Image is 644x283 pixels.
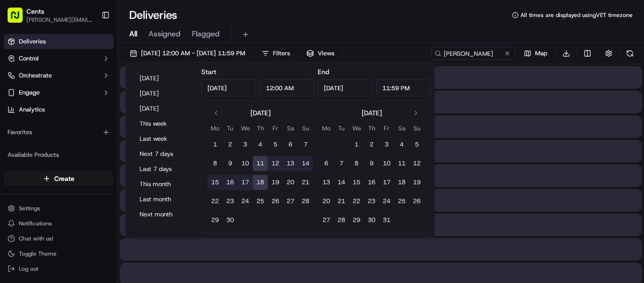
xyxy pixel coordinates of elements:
[4,171,114,186] button: Create
[4,51,114,66] button: Control
[238,137,253,152] button: 3
[146,121,172,132] button: See all
[283,194,298,209] button: 27
[9,137,25,153] img: Masood Aslam
[394,194,409,209] button: 25
[135,147,192,161] button: Next 7 days
[135,178,192,191] button: This month
[4,247,114,260] button: Toggle Theme
[318,79,372,96] input: Date
[29,172,76,180] span: [PERSON_NAME]
[349,175,364,190] button: 15
[253,137,268,152] button: 4
[207,156,223,171] button: 8
[319,123,334,133] th: Monday
[253,194,268,209] button: 25
[4,232,114,245] button: Chat with us!
[364,156,379,171] button: 9
[394,123,409,133] th: Saturday
[349,156,364,171] button: 8
[268,123,283,133] th: Friday
[409,175,424,190] button: 19
[149,28,181,40] span: Assigned
[362,108,382,118] div: [DATE]
[273,49,290,58] span: Filters
[19,250,57,257] span: Toggle Theme
[160,93,172,104] button: Start new chat
[20,90,37,107] img: 9188753566659_6852d8bf1fb38e338040_72.png
[283,137,298,152] button: 6
[283,156,298,171] button: 13
[298,156,313,171] button: 14
[349,194,364,209] button: 22
[83,172,103,180] span: [DATE]
[223,123,238,133] th: Tuesday
[135,117,192,130] button: This week
[19,37,46,46] span: Deliveries
[207,137,223,152] button: 1
[238,175,253,190] button: 17
[379,156,394,171] button: 10
[379,194,394,209] button: 24
[298,175,313,190] button: 21
[268,175,283,190] button: 19
[250,108,271,118] div: [DATE]
[298,123,313,133] th: Sunday
[334,213,349,228] button: 28
[125,47,249,60] button: [DATE] 12:00 AM - [DATE] 11:59 PM
[379,213,394,228] button: 31
[349,137,364,152] button: 1
[334,156,349,171] button: 7
[238,156,253,171] button: 10
[76,207,155,224] a: 💻API Documentation
[94,213,114,220] span: Pylon
[223,156,238,171] button: 9
[364,175,379,190] button: 16
[4,85,114,100] button: Engage
[66,213,114,220] a: Powered byPylon
[535,49,547,58] span: Map
[349,213,364,228] button: 29
[83,146,103,154] span: [DATE]
[376,79,431,96] input: Time
[141,49,245,58] span: [DATE] 12:00 AM - [DATE] 11:59 PM
[4,217,114,230] button: Notifications
[201,79,256,96] input: Date
[298,194,313,209] button: 28
[334,123,349,133] th: Tuesday
[207,123,223,133] th: Monday
[26,16,94,24] button: [PERSON_NAME][EMAIL_ADDRESS][PERSON_NAME][DOMAIN_NAME]
[283,175,298,190] button: 20
[379,123,394,133] th: Friday
[520,47,552,60] button: Map
[29,146,76,154] span: [PERSON_NAME]
[135,72,192,85] button: [DATE]
[6,207,76,224] a: 📗Knowledge Base
[253,175,268,190] button: 18
[19,88,40,97] span: Engage
[238,123,253,133] th: Wednesday
[223,175,238,190] button: 16
[409,106,422,120] button: Go to next month
[253,156,268,171] button: 11
[409,137,424,152] button: 5
[394,156,409,171] button: 11
[135,87,192,100] button: [DATE]
[19,147,26,154] img: 1736555255976-a54dd68f-1ca7-489b-9aae-adbdc363a1c4
[54,174,74,183] span: Create
[78,172,82,180] span: •
[135,163,192,176] button: Last 7 days
[135,208,192,221] button: Next month
[42,90,155,100] div: Start new chat
[238,194,253,209] button: 24
[4,262,114,275] button: Log out
[364,213,379,228] button: 30
[9,38,172,53] p: Welcome 👋
[129,8,177,23] h1: Deliveries
[302,47,339,60] button: Views
[223,137,238,152] button: 2
[207,175,223,190] button: 15
[209,106,223,120] button: Go to previous month
[364,137,379,152] button: 2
